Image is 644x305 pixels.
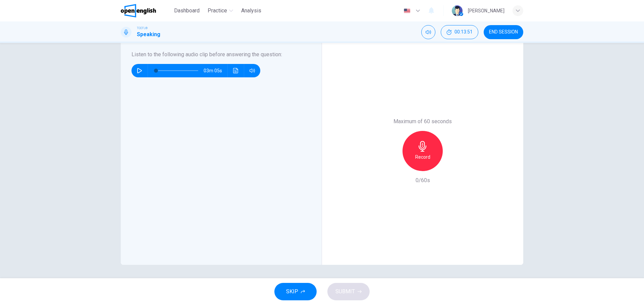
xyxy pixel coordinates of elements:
[121,4,156,17] img: OpenEnglish logo
[441,25,478,39] button: 00:13:51
[171,5,202,17] button: Dashboard
[484,25,523,39] button: END SESSION
[137,26,148,30] span: TOEFL®
[238,5,264,17] button: Analysis
[241,7,261,15] span: Analysis
[131,51,303,59] h6: Listen to the following audio clip before answering the question :
[121,4,171,17] a: OpenEnglish logo
[415,153,430,161] h6: Record
[205,5,236,17] button: Practice
[454,29,473,35] span: 00:13:51
[230,64,241,77] button: Click to see the audio transcription
[393,118,452,126] h6: Maximum of 60 seconds
[421,25,435,39] div: Mute
[208,7,227,15] span: Practice
[402,131,443,171] button: Record
[452,5,463,16] img: Profile picture
[416,176,430,184] h6: 0/60s
[286,287,298,296] span: SKIP
[137,30,160,39] h1: Speaking
[468,7,504,15] div: [PERSON_NAME]
[274,283,317,300] button: SKIP
[441,25,478,39] div: Hide
[204,64,227,77] span: 03m 05s
[403,8,411,13] img: en
[174,7,200,15] span: Dashboard
[489,29,518,35] span: END SESSION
